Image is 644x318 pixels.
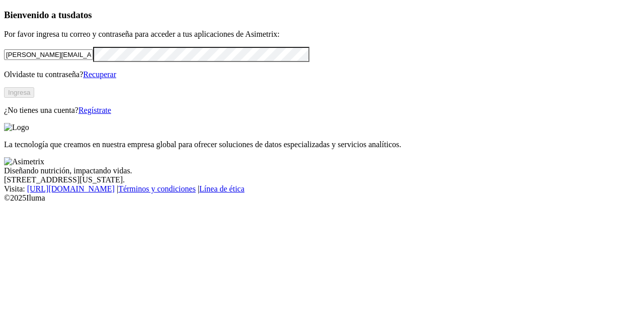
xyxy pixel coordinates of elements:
[4,184,640,194] div: Visita : | |
[4,140,640,149] p: La tecnología que creamos en nuestra empresa global para ofrecer soluciones de datos especializad...
[4,87,34,98] button: Ingresa
[4,157,44,166] img: Asimetrix
[27,184,115,193] a: [URL][DOMAIN_NAME]
[4,106,640,115] p: ¿No tienes una cuenta?
[118,184,196,193] a: Términos y condiciones
[83,70,116,79] a: Recuperar
[4,123,29,132] img: Logo
[4,166,640,175] div: Diseñando nutrición, impactando vidas.
[4,30,640,39] p: Por favor ingresa tu correo y contraseña para acceder a tus aplicaciones de Asimetrix:
[78,106,111,114] a: Regístrate
[4,175,640,184] div: [STREET_ADDRESS][US_STATE].
[4,70,640,79] p: Olvidaste tu contraseña?
[4,49,93,60] input: Tu correo
[4,10,640,21] h3: Bienvenido a tus
[4,194,640,203] div: © 2025 Iluma
[70,10,92,20] span: datos
[199,184,245,193] a: Línea de ética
